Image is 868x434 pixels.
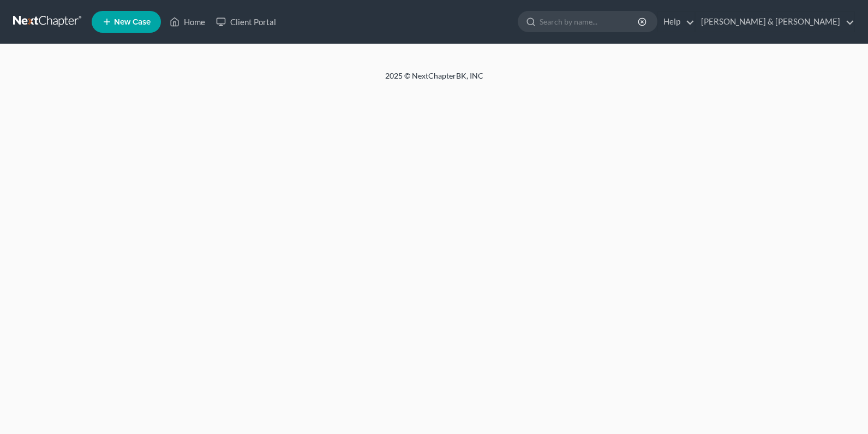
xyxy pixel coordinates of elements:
[114,18,151,26] span: New Case
[658,12,695,32] a: Help
[540,11,639,32] input: Search by name...
[211,12,282,32] a: Client Portal
[696,12,854,32] a: [PERSON_NAME] & [PERSON_NAME]
[164,12,211,32] a: Home
[123,70,745,90] div: 2025 © NextChapterBK, INC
